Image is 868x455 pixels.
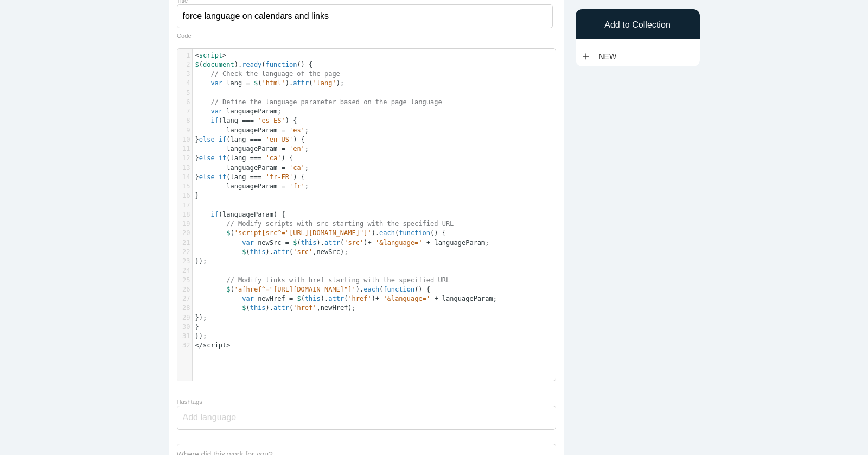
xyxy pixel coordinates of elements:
[177,201,192,210] div: 17
[199,136,215,143] span: else
[195,257,207,265] span: });
[183,406,248,429] input: Add language
[293,304,316,312] span: 'href'
[195,286,431,293] span: ( ). ( () {
[195,127,309,134] span: ;
[312,79,336,87] span: 'lang'
[293,79,309,87] span: attr
[210,211,218,218] span: if
[195,182,309,190] span: ;
[195,154,293,162] span: } ( ) {
[250,154,262,162] span: ===
[281,182,285,190] span: =
[368,239,372,247] span: +
[203,61,234,68] span: document
[195,323,199,331] span: }
[231,154,246,162] span: lang
[242,248,246,256] span: $
[226,79,242,87] span: lang
[581,20,694,30] h6: Add to Collection
[177,173,192,182] div: 14
[177,89,192,98] div: 5
[177,69,192,79] div: 3
[281,164,285,172] span: =
[177,154,192,163] div: 12
[195,108,282,115] span: ;
[250,173,262,181] span: ===
[434,295,438,302] span: +
[177,313,192,323] div: 29
[234,229,372,237] span: 'script[src^="[URL][DOMAIN_NAME]"]'
[177,98,192,107] div: 6
[195,79,344,87] span: ( ). ( );
[285,239,289,247] span: =
[261,79,285,87] span: 'html'
[177,126,192,135] div: 9
[177,210,192,219] div: 18
[177,182,192,191] div: 15
[195,145,309,153] span: ;
[226,229,230,237] span: $
[426,239,430,247] span: +
[177,79,192,88] div: 4
[226,182,277,190] span: languageParam
[195,192,199,199] span: }
[226,145,277,153] span: languageParam
[195,61,313,68] span: ( ). ( () {
[254,79,258,87] span: $
[226,220,454,227] span: // Modify scripts with src starting with the specified URL
[226,276,450,284] span: // Modify links with href starting with the specified URL
[195,295,497,302] span: ( ). ( ) ;
[210,70,340,78] span: // Check the language of the page
[289,164,305,172] span: 'ca'
[273,248,289,256] span: attr
[199,342,231,349] span: /script>
[195,332,207,340] span: });
[273,304,289,312] span: attr
[195,117,297,124] span: ( ) {
[242,295,254,302] span: var
[177,219,192,229] div: 19
[231,173,246,181] span: lang
[234,286,356,293] span: 'a[href^="[URL][DOMAIN_NAME]"]'
[177,294,192,304] div: 27
[195,229,446,237] span: ( ). ( () {
[210,117,218,124] span: if
[297,295,301,302] span: $
[305,295,321,302] span: this
[177,51,192,60] div: 1
[177,60,192,69] div: 2
[266,173,293,181] span: 'fr-FR'
[226,286,230,293] span: $
[246,79,250,87] span: =
[195,52,199,59] span: <
[177,285,192,294] div: 26
[210,98,442,106] span: // Define the language parameter based on the page language
[231,136,246,143] span: lang
[242,61,261,68] span: ready
[177,248,192,257] div: 22
[177,135,192,144] div: 10
[250,248,266,256] span: this
[199,52,222,59] span: script
[177,332,192,341] div: 31
[195,164,309,172] span: ;
[177,33,192,40] label: Code
[289,295,293,302] span: =
[210,79,222,87] span: var
[177,304,192,313] div: 28
[195,173,305,181] span: } ( ) {
[222,211,273,218] span: languageParam
[301,239,317,247] span: this
[177,116,192,125] div: 8
[581,47,622,66] a: addNew
[219,173,226,181] span: if
[177,144,192,154] div: 11
[289,182,305,190] span: 'fr'
[195,61,199,68] span: $
[199,173,215,181] span: else
[242,304,246,312] span: $
[195,136,305,143] span: } ( ) {
[399,229,430,237] span: function
[195,342,199,349] span: <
